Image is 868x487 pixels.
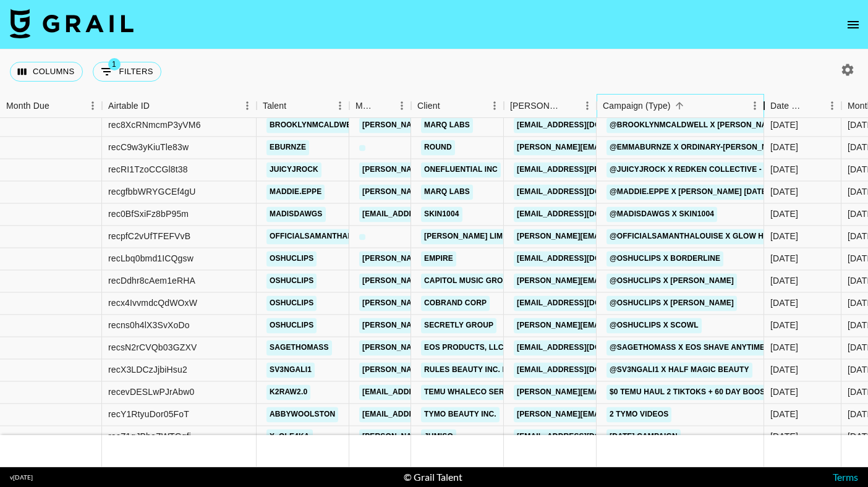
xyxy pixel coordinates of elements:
a: sagethomass [266,340,332,355]
div: Airtable ID [108,94,150,118]
a: oshuclips [266,318,317,333]
div: Campaign (Type) [603,94,671,118]
button: Sort [150,97,167,114]
div: 5/7/2025 [770,320,798,332]
button: Sort [561,97,578,114]
button: Sort [806,97,823,114]
a: abbywoolston [266,407,338,422]
a: [PERSON_NAME] Limited [421,229,523,244]
div: 5/1/2025 [770,386,798,399]
div: 5/23/2025 [770,364,798,376]
div: rec0BfSxiFz8bP95m [108,208,189,221]
div: 4/29/2025 [770,231,798,243]
a: juicyjrock [266,162,321,177]
a: EOS Products, LLC [421,340,507,355]
a: brooklynmcaldwell [266,117,364,133]
a: OneFluential Inc [421,162,501,177]
button: Menu [393,96,411,115]
div: rec8XcRNmcmP3yVM6 [108,119,201,132]
a: oshuclips [266,273,317,289]
a: madisdawgs [266,206,326,222]
div: recX3LDCzJjbiHsu2 [108,364,187,376]
div: recZ1gJBboZWTGqfj [108,431,191,443]
a: k2raw2.0 [266,384,310,400]
a: Marq Labs [421,117,473,133]
a: [EMAIL_ADDRESS][PERSON_NAME][DOMAIN_NAME] [514,162,715,177]
a: @maddie.eppe x [PERSON_NAME] [DATE] [606,184,772,200]
a: [PERSON_NAME][EMAIL_ADDRESS][DOMAIN_NAME] [359,162,561,177]
a: Rules Beauty Inc. d/b/a Half Magic [421,362,576,378]
a: 2 Tymo Videos [606,407,671,422]
button: Menu [331,96,349,115]
div: Date Created [770,94,806,118]
button: Sort [49,97,67,114]
a: officialsamanthalouise [266,229,379,244]
a: [EMAIL_ADDRESS][DOMAIN_NAME] [514,362,652,378]
div: 5/8/2025 [770,142,798,154]
div: recRI1TzoCCGl8t38 [108,164,188,176]
a: @oshuclips X [PERSON_NAME] [606,295,737,311]
button: Select columns [10,62,83,82]
a: [EMAIL_ADDRESS][DOMAIN_NAME] [514,429,652,444]
button: Sort [671,97,688,114]
a: @sv3ngali1 X Half Magic Beauty [606,362,752,378]
button: Menu [485,96,504,115]
a: TYMO BEAUTY INC. [421,407,500,422]
div: 5/20/2025 [770,297,798,310]
div: 4/18/2025 [770,409,798,421]
div: 5/8/2025 [770,431,798,443]
button: Show filters [93,62,161,82]
div: Client [417,94,440,118]
a: oshuclips [266,251,317,266]
div: [PERSON_NAME] [510,94,561,118]
div: recLbq0bmd1ICQgsw [108,253,194,265]
div: Manager [355,94,375,118]
a: [PERSON_NAME][EMAIL_ADDRESS][DOMAIN_NAME] [514,140,715,155]
div: v [DATE] [10,473,33,481]
div: Campaign (Type) [597,94,764,118]
a: [PERSON_NAME][EMAIL_ADDRESS][DOMAIN_NAME] [359,184,561,200]
a: @brooklynmcaldwell x [PERSON_NAME] collab [DATE] [606,117,845,133]
a: @juicyjrock x Redken Collective - May [606,162,783,177]
a: [PERSON_NAME][EMAIL_ADDRESS][DOMAIN_NAME] [514,229,715,244]
div: Client [411,94,504,118]
a: JUMISO [421,429,456,444]
a: [PERSON_NAME][EMAIL_ADDRESS][DOMAIN_NAME] [514,273,715,289]
a: [PERSON_NAME][EMAIL_ADDRESS][PERSON_NAME][PERSON_NAME][DOMAIN_NAME] [359,340,687,355]
div: Manager [349,94,411,118]
div: 5/16/2025 [770,253,798,265]
a: [PERSON_NAME][EMAIL_ADDRESS][DOMAIN_NAME] [359,295,561,311]
div: Airtable ID [102,94,257,118]
button: Sort [440,97,457,114]
a: @oshuclips X Scowl [606,318,702,333]
a: @oshuclips X [PERSON_NAME] [606,273,737,289]
a: [PERSON_NAME][EMAIL_ADDRESS][DOMAIN_NAME] [359,117,561,133]
button: Sort [375,97,393,114]
a: [PERSON_NAME][EMAIL_ADDRESS][DOMAIN_NAME] [359,273,561,289]
div: 5/14/2025 [770,119,798,132]
div: recns0h4lX3SvXoDo [108,320,190,332]
div: recgfbbWRYGCEf4gU [108,186,196,198]
img: Grail Talent [10,9,134,38]
div: 5/22/2025 [770,186,798,198]
a: x_ole4ka [266,429,313,444]
a: eburnze [266,140,309,155]
a: [EMAIL_ADDRESS][DOMAIN_NAME] [514,251,652,266]
a: SKIN1004 [421,206,462,222]
div: recevDESLwPJrAbw0 [108,386,195,399]
div: Booker [504,94,597,118]
a: [EMAIL_ADDRESS][DOMAIN_NAME] [514,117,652,133]
div: recC9w3yKiuTle83w [108,142,189,154]
div: recx4IvvmdcQdWOxW [108,297,197,310]
a: [EMAIL_ADDRESS][DOMAIN_NAME] [359,206,498,222]
a: @sagethomass x eos Shave Anytime Anywhere [606,340,814,355]
a: [EMAIL_ADDRESS][DOMAIN_NAME] [514,295,652,311]
a: Empire [421,251,456,266]
button: open drawer [841,12,866,37]
a: [EMAIL_ADDRESS][DOMAIN_NAME] [514,206,652,222]
a: maddie.eppe [266,184,325,200]
button: Menu [83,96,102,115]
a: [PERSON_NAME][EMAIL_ADDRESS][DOMAIN_NAME] [359,362,561,378]
a: oshuclips [266,295,317,311]
a: [EMAIL_ADDRESS][DOMAIN_NAME] [514,340,652,355]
